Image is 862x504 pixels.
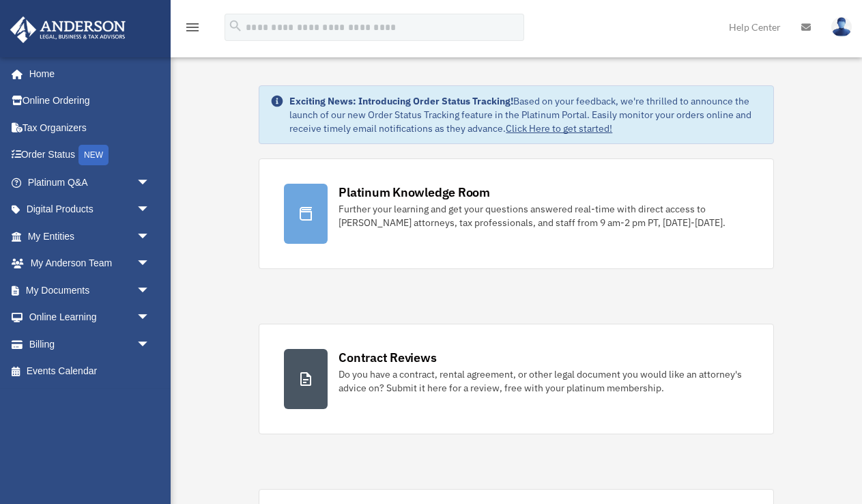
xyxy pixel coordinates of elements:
[10,277,171,304] a: My Documentsarrow_drop_down
[137,223,164,251] span: arrow_drop_down
[259,158,773,269] a: Platinum Knowledge Room Further your learning and get your questions answered real-time with dire...
[10,358,171,385] a: Events Calendar
[259,324,773,434] a: Contract Reviews Do you have a contract, rental agreement, or other legal document you would like...
[831,17,852,37] img: User Pic
[10,223,171,250] a: My Entitiesarrow_drop_down
[289,95,513,107] strong: Exciting News: Introducing Order Status Tracking!
[10,169,171,196] a: Platinum Q&Aarrow_drop_down
[10,304,171,331] a: Online Learningarrow_drop_down
[339,184,490,201] div: Platinum Knowledge Room
[6,16,130,43] img: Anderson Advisors Platinum Portal
[339,367,748,395] div: Do you have a contract, rental agreement, or other legal document you would like an attorney's ad...
[137,169,164,197] span: arrow_drop_down
[10,60,164,87] a: Home
[289,94,762,135] div: Based on your feedback, we're thrilled to announce the launch of our new Order Status Tracking fe...
[228,18,243,33] i: search
[184,19,201,36] i: menu
[78,145,109,165] div: NEW
[137,277,164,305] span: arrow_drop_down
[137,196,164,224] span: arrow_drop_down
[339,349,436,366] div: Contract Reviews
[10,196,171,223] a: Digital Productsarrow_drop_down
[10,331,171,358] a: Billingarrow_drop_down
[10,141,171,169] a: Order StatusNEW
[10,114,171,141] a: Tax Organizers
[506,122,612,135] a: Click Here to get started!
[137,304,164,332] span: arrow_drop_down
[137,331,164,359] span: arrow_drop_down
[339,202,748,229] div: Further your learning and get your questions answered real-time with direct access to [PERSON_NAM...
[10,87,171,115] a: Online Ordering
[184,24,201,36] a: menu
[137,250,164,278] span: arrow_drop_down
[10,250,171,277] a: My Anderson Teamarrow_drop_down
